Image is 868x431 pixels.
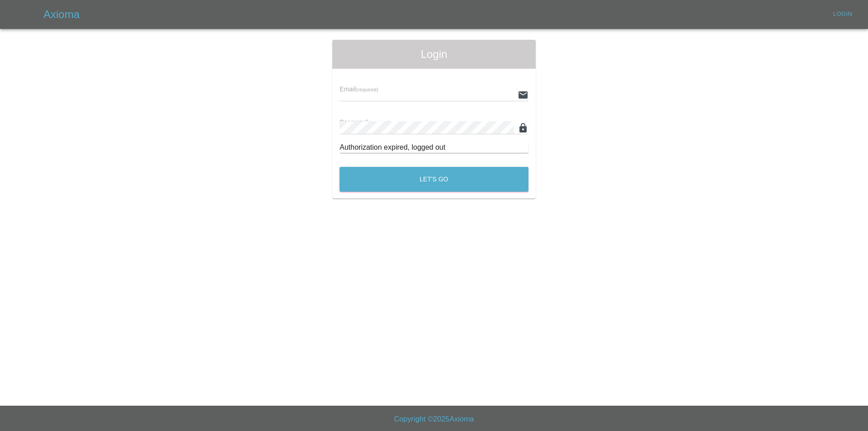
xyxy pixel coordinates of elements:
small: (required) [368,120,391,125]
h5: Axioma [43,7,80,22]
button: Let's Go [340,167,528,192]
a: Login [828,7,857,21]
span: Email [340,85,378,93]
span: Login [340,47,528,62]
div: Authorization expired, logged out [340,142,528,153]
h6: Copyright © 2025 Axioma [7,413,861,426]
span: Password [340,118,390,126]
small: (required) [356,87,378,92]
